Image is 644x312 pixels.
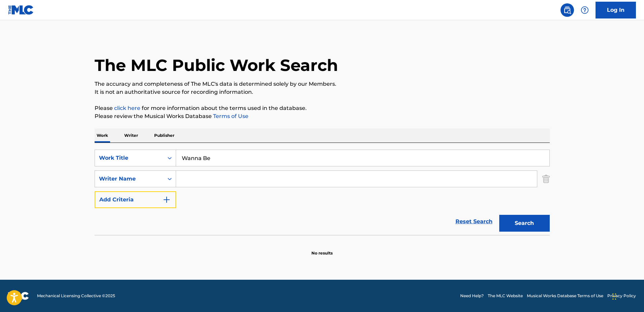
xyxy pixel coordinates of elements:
a: click here [114,105,140,111]
form: Search Form [95,150,550,235]
img: search [563,6,571,14]
img: Delete Criterion [542,170,550,187]
p: Work [95,128,110,143]
div: Help [578,3,591,17]
p: Please review the Musical Works Database [95,112,550,120]
a: Privacy Policy [607,293,636,299]
a: Public Search [561,3,574,17]
h1: The MLC Public Work Search [95,55,338,75]
img: logo [8,292,29,300]
p: No results [311,242,333,256]
a: Musical Works Database Terms of Use [527,293,603,299]
p: Publisher [152,128,176,143]
img: help [581,6,589,14]
div: Writer Name [99,175,160,183]
div: Work Title [99,154,160,162]
p: It is not an authoritative source for recording information. [95,88,550,96]
img: MLC Logo [8,5,34,15]
button: Search [499,215,550,232]
p: Writer [122,128,140,143]
p: Please for more information about the terms used in the database. [95,104,550,112]
a: The MLC Website [488,293,523,299]
iframe: Chat Widget [610,280,644,312]
a: Log In [596,2,636,18]
a: Need Help? [460,293,484,299]
a: Terms of Use [212,113,248,119]
a: Reset Search [452,214,496,229]
p: The accuracy and completeness of The MLC's data is determined solely by our Members. [95,80,550,88]
span: Mechanical Licensing Collective © 2025 [37,293,115,299]
button: Add Criteria [95,191,176,208]
img: 9d2ae6d4665cec9f34b9.svg [163,196,171,204]
div: Drag [612,286,616,307]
